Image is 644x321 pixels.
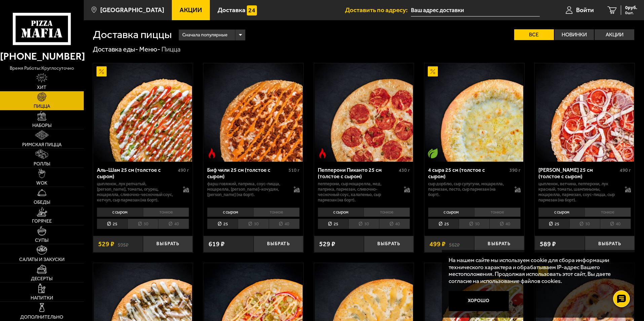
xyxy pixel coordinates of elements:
[218,7,245,13] span: Доставка
[535,63,635,162] a: Петровская 25 см (толстое с сыром)
[474,207,521,217] li: тонкое
[424,63,524,162] a: АкционныйВегетарианское блюдо4 сыра 25 см (толстое с сыром)
[97,66,107,76] img: Акционный
[180,7,202,13] span: Акции
[620,167,631,173] span: 490 г
[97,219,127,229] li: 25
[318,181,397,203] p: пепперони, сыр Моцарелла, мед, паприка, пармезан, сливочно-чесночный соус, халапеньо, сыр пармеза...
[253,207,300,217] li: тонкое
[425,63,523,162] img: 4 сыра 25 см (толстое с сыром)
[348,219,379,229] li: 30
[429,241,446,248] span: 499 ₽
[31,296,53,300] span: Напитки
[34,104,50,109] span: Пицца
[576,7,594,13] span: Войти
[538,167,618,180] div: [PERSON_NAME] 25 см (толстое с сыром)
[19,257,65,262] span: Салаты и закуски
[100,7,164,13] span: [GEOGRAPHIC_DATA]
[536,63,634,162] img: Петровская 25 см (толстое с сыром)
[178,167,189,173] span: 490 г
[94,63,192,162] img: Аль-Шам 25 см (толстое с сыром)
[207,219,238,229] li: 25
[93,45,138,53] a: Доставка еды-
[625,11,637,15] span: 0 шт.
[97,167,177,180] div: Аль-Шам 25 см (толстое с сыром)
[207,148,217,158] img: Острое блюдо
[538,219,569,229] li: 25
[555,29,594,40] label: Новинки
[37,85,46,90] span: Хит
[569,219,600,229] li: 30
[22,142,62,147] span: Римская пицца
[139,45,160,53] a: Меню-
[428,66,438,76] img: Акционный
[428,167,508,180] div: 4 сыра 25 см (толстое с сыром)
[182,29,227,41] span: Сначала популярные
[318,207,364,217] li: с сыром
[35,238,48,243] span: Супы
[585,236,635,252] button: Выбрать
[269,219,300,229] li: 40
[625,5,637,10] span: 0 руб.
[314,63,414,162] a: Острое блюдоПепперони Пиканто 25 см (толстое с сыром)
[364,236,414,252] button: Выбрать
[428,148,438,158] img: Вегетарианское блюдо
[540,241,556,248] span: 589 ₽
[514,29,554,40] label: Все
[34,200,50,205] span: Обеды
[34,162,50,166] span: Роллы
[36,181,47,186] span: WOK
[449,291,509,311] button: Хорошо
[600,219,631,229] li: 40
[379,219,410,229] li: 40
[204,63,302,162] img: Биф чили 25 см (толстое с сыром)
[411,4,540,17] input: Ваш адрес доставки
[158,219,189,229] li: 40
[127,219,158,229] li: 30
[538,181,618,203] p: цыпленок, ветчина, пепперони, лук красный, томаты, шампиньоны, моцарелла, пармезан, соус-пицца, с...
[595,29,634,40] label: Акции
[247,5,257,15] img: 15daf4d41897b9f0e9f617042186c801.svg
[459,219,489,229] li: 30
[428,207,474,217] li: с сыром
[289,167,300,173] span: 510 г
[449,257,624,285] p: На нашем сайте мы используем cookie для сбора информации технического характера и обрабатываем IP...
[318,167,397,180] div: Пепперони Пиканто 25 см (толстое с сыром)
[474,236,524,252] button: Выбрать
[317,148,328,158] img: Острое блюдо
[489,219,520,229] li: 40
[345,7,411,13] span: Доставить по адресу:
[584,207,631,217] li: тонкое
[319,241,335,248] span: 529 ₽
[238,219,268,229] li: 30
[449,241,460,248] s: 562 ₽
[428,181,508,197] p: сыр дорблю, сыр сулугуни, моцарелла, пармезан, песто, сыр пармезан (на борт).
[143,207,189,217] li: тонкое
[32,123,51,128] span: Наборы
[143,236,193,252] button: Выбрать
[203,63,303,162] a: Острое блюдоБиф чили 25 см (толстое с сыром)
[98,241,114,248] span: 529 ₽
[399,167,410,173] span: 430 г
[428,219,459,229] li: 25
[254,236,303,252] button: Выбрать
[20,315,63,320] span: Дополнительно
[31,277,52,281] span: Десерты
[207,181,287,197] p: фарш говяжий, паприка, соус-пицца, моцарелла, [PERSON_NAME]-кочудян, [PERSON_NAME] (на борт).
[97,181,177,203] p: цыпленок, лук репчатый, [PERSON_NAME], томаты, огурец, моцарелла, сливочно-чесночный соус, кетчуп...
[93,63,193,162] a: АкционныйАль-Шам 25 см (толстое с сыром)
[93,29,172,40] h1: Доставка пиццы
[318,219,348,229] li: 25
[364,207,410,217] li: тонкое
[161,45,181,54] div: Пицца
[209,241,225,248] span: 619 ₽
[118,241,128,248] s: 595 ₽
[538,207,584,217] li: с сыром
[509,167,521,173] span: 390 г
[315,63,413,162] img: Пепперони Пиканто 25 см (толстое с сыром)
[32,219,52,224] span: Горячее
[97,207,143,217] li: с сыром
[207,207,253,217] li: с сыром
[207,167,287,180] div: Биф чили 25 см (толстое с сыром)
